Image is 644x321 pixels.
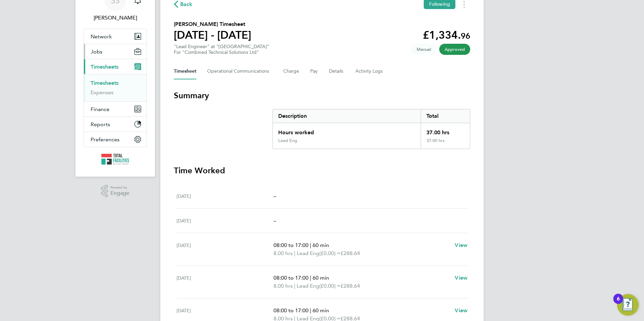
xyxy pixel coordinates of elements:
button: Pay [310,63,318,79]
a: View [455,241,468,249]
button: Preferences [84,132,147,147]
div: Lead Eng [278,138,297,143]
div: [DATE] [176,241,273,257]
button: Operational Communications [207,63,272,79]
span: Powered by [110,185,129,190]
div: 6 [617,299,620,308]
span: This timesheet has been approved. [439,44,470,55]
span: | [310,242,311,248]
h3: Summary [174,90,470,101]
button: Finance [84,102,147,116]
span: Preferences [91,136,120,143]
div: [DATE] [176,217,273,225]
div: Timesheets [84,74,147,101]
button: Details [329,63,345,79]
span: | [310,307,311,314]
span: Reports [91,121,110,128]
span: £288.64 [341,250,360,256]
span: 08:00 to 17:00 [273,242,309,248]
div: Summary [272,109,470,149]
span: | [294,283,295,289]
button: Network [84,29,147,44]
h3: Time Worked [174,165,470,176]
span: | [310,275,311,281]
span: 96 [461,31,470,41]
span: View [455,242,468,248]
span: Lead Eng [297,249,319,257]
span: View [455,307,468,314]
span: – [273,193,276,199]
span: Timesheets [91,64,119,70]
div: 37.00 hrs [421,123,470,138]
span: Finance [91,106,109,112]
span: 60 min [313,275,329,281]
span: – [273,217,276,224]
span: Following [429,1,450,7]
h2: [PERSON_NAME] Timesheet [174,20,251,28]
a: View [455,307,468,315]
span: | [294,250,295,256]
span: 8.00 hrs [273,283,293,289]
a: Powered byEngage [101,185,130,198]
div: Total [421,109,470,123]
div: Hours worked [273,123,421,138]
span: 60 min [313,242,329,248]
span: (£0.00) = [319,250,341,256]
span: Back [180,0,193,8]
span: Lead Eng [297,282,319,290]
span: (£0.00) = [319,283,341,289]
button: Timesheet [174,63,196,79]
img: tfrecruitment-logo-retina.png [101,154,129,165]
span: 08:00 to 17:00 [273,275,309,281]
span: This timesheet was manually created. [411,44,437,55]
div: [DATE] [176,274,273,290]
span: 08:00 to 17:00 [273,307,309,314]
a: Go to home page [84,154,147,165]
button: Open Resource Center, 6 new notifications [617,294,639,316]
app-decimal: £1,334. [423,29,470,41]
button: Reports [84,117,147,132]
span: Engage [110,190,129,196]
span: 60 min [313,307,329,314]
span: Jobs [91,48,102,55]
h1: [DATE] - [DATE] [174,28,251,42]
span: £288.64 [341,283,360,289]
div: [DATE] [176,192,273,200]
span: Network [91,33,112,40]
a: Timesheets [91,80,119,86]
button: Timesheets [84,59,147,74]
button: Activity Logs [355,63,384,79]
div: Description [273,109,421,123]
button: Jobs [84,44,147,59]
div: 37.00 hrs [421,138,470,149]
span: Sam Skinner [84,14,147,22]
span: 8.00 hrs [273,250,293,256]
span: View [455,275,468,281]
div: For "Combined Technical Solutions Ltd" [174,49,269,55]
button: Charge [283,63,299,79]
a: Expenses [91,89,114,96]
div: "Lead Engineer" at "[GEOGRAPHIC_DATA]" [174,44,269,55]
a: View [455,274,468,282]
